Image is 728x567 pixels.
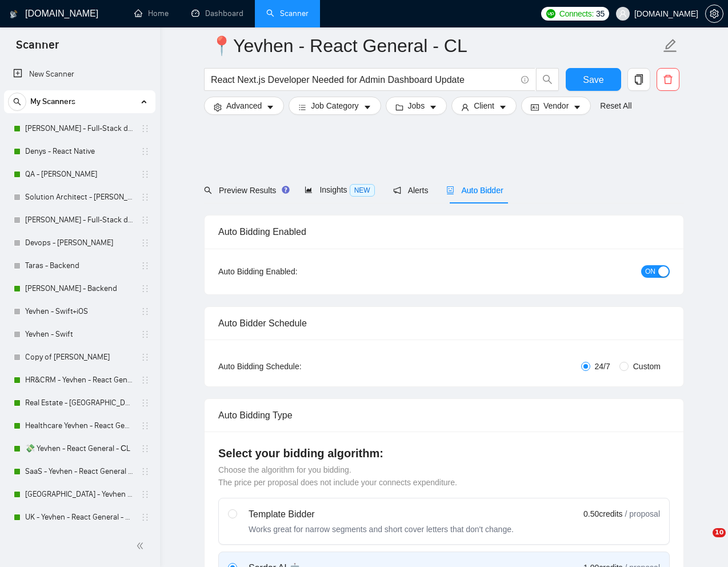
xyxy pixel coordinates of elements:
[281,185,291,195] div: Tooltip anchor
[657,68,679,91] button: delete
[706,9,723,18] span: setting
[289,97,381,115] button: barsJob Categorycaret-down
[141,513,150,522] span: holder
[305,185,374,194] span: Insights
[141,284,150,293] span: holder
[25,186,134,209] a: Solution Architect - [PERSON_NAME]
[141,490,150,499] span: holder
[25,483,134,506] a: [GEOGRAPHIC_DATA] - Yevhen - React General - СL
[705,5,723,23] button: setting
[25,506,134,529] a: UK - Yevhen - React General - СL
[590,360,615,373] span: 24/7
[141,147,150,156] span: holder
[25,117,134,140] a: [PERSON_NAME] - Full-Stack dev
[657,74,679,85] span: delete
[266,9,309,18] a: searchScanner
[546,9,555,18] img: upwork-logo.png
[134,9,169,18] a: homeHome
[25,231,134,254] a: Devops - [PERSON_NAME]
[204,97,284,115] button: settingAdvancedcaret-down
[13,63,146,86] a: New Scanner
[141,124,150,133] span: holder
[141,353,150,362] span: holder
[311,99,358,112] span: Job Category
[446,186,454,194] span: robot
[249,508,514,521] div: Template Bidder
[559,7,594,20] span: Connects:
[713,528,726,537] span: 10
[9,98,26,106] span: search
[218,307,670,340] div: Auto Bidder Schedule
[451,97,517,115] button: userClientcaret-down
[25,209,134,231] a: [PERSON_NAME] - Full-Stack dev
[537,74,558,85] span: search
[218,265,369,278] div: Auto Bidding Enabled:
[663,38,678,53] span: edit
[627,68,650,91] button: copy
[350,184,375,197] span: NEW
[583,73,603,87] span: Save
[25,369,134,392] a: HR&CRM - Yevhen - React General - СL
[429,103,437,111] span: caret-down
[25,460,134,483] a: SaaS - Yevhen - React General - СL
[395,103,403,111] span: folder
[689,528,717,556] iframe: Intercom live chat
[218,465,457,487] span: Choose the algorithm for you bidding. The price per proposal does not include your connects expen...
[393,186,429,195] span: Alerts
[393,186,401,194] span: notification
[705,9,723,18] a: setting
[573,103,581,111] span: caret-down
[645,265,655,278] span: ON
[8,93,26,111] button: search
[266,103,274,111] span: caret-down
[4,63,155,86] li: New Scanner
[25,140,134,163] a: Denys - React Native
[141,330,150,339] span: holder
[25,254,134,277] a: Taras - Backend
[249,524,514,535] div: Works great for narrow segments and short cover letters that don't change.
[218,360,369,373] div: Auto Bidding Schedule:
[629,360,665,373] span: Custom
[141,444,150,453] span: holder
[141,467,150,476] span: holder
[210,31,661,60] input: Scanner name...
[461,103,469,111] span: user
[214,103,222,111] span: setting
[536,68,559,91] button: search
[25,323,134,346] a: Yevhen - Swift
[136,540,147,552] span: double-left
[25,277,134,300] a: [PERSON_NAME] - Backend
[25,163,134,186] a: QA - [PERSON_NAME]
[226,99,262,112] span: Advanced
[446,186,503,195] span: Auto Bidder
[141,170,150,179] span: holder
[141,215,150,225] span: holder
[10,5,18,23] img: logo
[600,99,631,112] a: Reset All
[204,186,212,194] span: search
[25,437,134,460] a: 💸 Yevhen - React General - СL
[298,103,306,111] span: bars
[218,215,670,248] div: Auto Bidding Enabled
[25,392,134,414] a: Real Estate - [GEOGRAPHIC_DATA] - React General - СL
[25,346,134,369] a: Copy of [PERSON_NAME]
[191,9,243,18] a: dashboardDashboard
[628,74,650,85] span: copy
[25,414,134,437] a: Healthcare Yevhen - React General - СL
[596,7,605,20] span: 35
[566,68,621,91] button: Save
[141,376,150,385] span: holder
[25,300,134,323] a: Yevhen - Swift+iOS
[141,193,150,202] span: holder
[204,186,286,195] span: Preview Results
[625,508,660,520] span: / proposal
[619,10,627,18] span: user
[211,73,516,87] input: Search Freelance Jobs...
[141,421,150,430] span: holder
[408,99,425,112] span: Jobs
[531,103,539,111] span: idcard
[141,307,150,316] span: holder
[363,103,371,111] span: caret-down
[499,103,507,111] span: caret-down
[305,186,313,194] span: area-chart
